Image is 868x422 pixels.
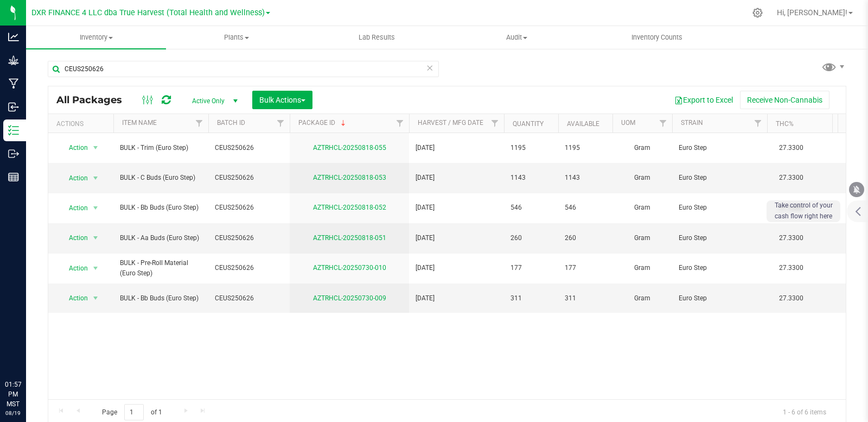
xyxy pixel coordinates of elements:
span: 546 [565,203,606,213]
a: Package ID [298,119,348,127]
p: 08/19 [5,409,21,417]
a: Audit [446,26,586,49]
span: [DATE] [416,173,497,183]
inline-svg: Manufacturing [8,78,19,89]
span: CEUS250626 [215,203,283,213]
inline-svg: Outbound [8,148,19,159]
span: 546 [510,203,552,213]
span: select [89,261,103,276]
a: Harvest / Mfg Date [418,119,483,127]
span: CEUS250626 [215,233,283,243]
span: 27.3300 [774,140,809,156]
a: Batch ID [217,119,245,127]
a: AZTRHCL-20250730-009 [313,294,386,302]
span: BULK - Pre-Roll Material (Euro Step) [120,258,202,279]
span: 1195 [565,143,606,153]
span: Gram [619,143,666,153]
span: [DATE] [416,233,497,243]
span: BULK - Bb Buds (Euro Step) [120,203,202,213]
a: AZTRHCL-20250818-055 [313,144,386,152]
span: [DATE] [416,293,497,304]
span: CEUS250626 [215,143,283,153]
span: Gram [619,173,666,183]
input: Search Package ID, Item Name, SKU, Lot or Part Number... [48,61,439,77]
span: select [89,230,103,245]
span: Action [59,291,88,306]
span: All Packages [56,94,133,106]
span: Inventory Counts [617,33,697,42]
span: Action [59,171,88,186]
span: CEUS250626 [215,263,283,273]
span: Gram [619,233,666,243]
span: select [89,200,103,216]
a: UOM [621,119,635,127]
a: Item Name [122,119,157,127]
span: [DATE] [416,143,497,153]
span: BULK - Trim (Euro Step) [120,143,202,153]
inline-svg: Inbound [8,102,19,112]
span: Euro Step [679,143,761,153]
inline-svg: Reports [8,172,19,182]
span: 27.3300 [774,170,809,186]
span: BULK - C Buds (Euro Step) [120,173,202,183]
span: 1 - 6 of 6 items [774,404,835,420]
span: Euro Step [679,263,761,273]
span: 177 [510,263,552,273]
a: Filter [749,114,767,133]
span: CEUS250626 [215,293,283,304]
a: AZTRHCL-20250730-010 [313,264,386,272]
span: Gram [619,203,666,213]
a: AZTRHCL-20250818-052 [313,204,386,211]
span: select [89,171,103,186]
span: Hi, [PERSON_NAME]! [777,8,847,17]
span: 27.3300 [774,230,809,246]
span: Euro Step [679,233,761,243]
button: Export to Excel [667,91,740,109]
div: Actions [56,120,109,128]
button: Receive Non-Cannabis [740,91,829,109]
span: Gram [619,263,666,273]
span: 311 [510,293,552,304]
span: 27.3300 [774,291,809,306]
a: Inventory [26,26,166,49]
span: Inventory [26,33,166,42]
span: [DATE] [416,263,497,273]
span: 1143 [510,173,552,183]
iframe: Resource center unread badge [32,333,45,347]
span: Page of 1 [93,404,171,421]
span: Audit [447,33,586,42]
span: BULK - Bb Buds (Euro Step) [120,293,202,304]
span: BULK - Aa Buds (Euro Step) [120,233,202,243]
input: 1 [124,404,144,421]
span: Action [59,230,88,245]
inline-svg: Grow [8,55,19,66]
a: Filter [190,114,208,133]
a: Filter [391,114,409,133]
a: Filter [486,114,504,133]
a: THC% [776,120,794,128]
span: Lab Results [344,33,410,42]
p: 01:57 PM MST [5,380,21,409]
span: Plants [167,33,305,42]
span: Euro Step [679,203,761,213]
span: 260 [565,233,606,243]
a: Inventory Counts [587,26,727,49]
a: Strain [681,119,703,127]
button: Bulk Actions [252,91,312,109]
span: Action [59,261,88,276]
span: 311 [565,293,606,304]
span: Euro Step [679,293,761,304]
span: DXR FINANCE 4 LLC dba True Harvest (Total Health and Wellness) [31,8,265,17]
span: select [89,140,103,155]
span: Bulk Actions [259,96,305,104]
span: Action [59,200,88,216]
span: [DATE] [416,203,497,213]
span: 1195 [510,143,552,153]
span: CEUS250626 [215,173,283,183]
span: Gram [619,293,666,304]
a: Quantity [513,120,544,128]
span: Clear [426,61,433,75]
div: Manage settings [751,8,764,18]
span: 260 [510,233,552,243]
iframe: Resource center [11,335,43,368]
